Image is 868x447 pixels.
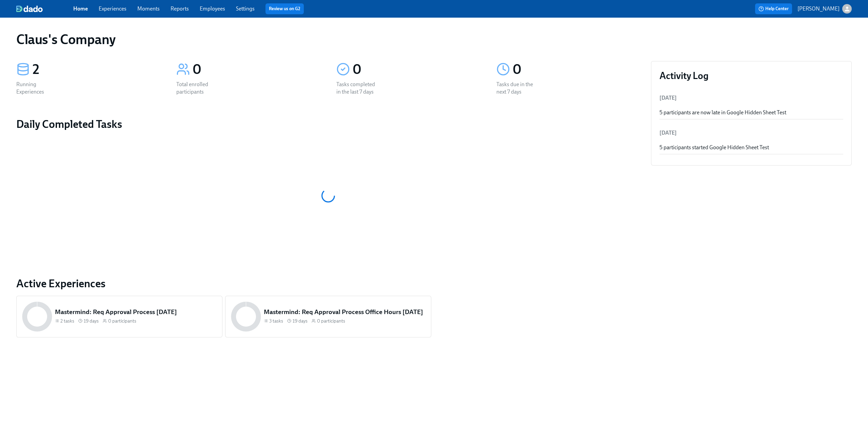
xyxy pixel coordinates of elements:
[99,5,126,12] a: Experiences
[108,318,136,324] span: 0 participants
[84,318,99,324] span: 19 days
[513,61,640,78] div: 0
[797,4,852,14] button: [PERSON_NAME]
[265,3,304,14] button: Review us on G2
[659,144,843,151] div: 5 participants started Google Hidden Sheet Test
[16,277,640,290] a: Active Experiences
[16,31,116,47] h1: Claus's Company
[317,318,345,324] span: 0 participants
[176,81,220,96] div: Total enrolled participants
[659,90,843,106] li: [DATE]
[16,5,73,12] a: dado
[797,5,840,13] p: [PERSON_NAME]
[264,308,426,316] h5: Mastermind: Req Approval Process Office Hours [DATE]
[758,5,789,12] span: Help Center
[659,70,843,82] h3: Activity Log
[293,318,308,324] span: 19 days
[16,5,43,12] img: dado
[16,117,640,131] h2: Daily Completed Tasks
[171,5,189,12] a: Reports
[73,5,88,12] a: Home
[659,125,843,141] li: [DATE]
[353,61,480,78] div: 0
[193,61,320,78] div: 0
[269,5,300,12] a: Review us on G2
[336,81,380,96] div: Tasks completed in the last 7 days
[269,318,283,324] span: 3 tasks
[55,308,217,316] h5: Mastermind: Req Approval Process [DATE]
[236,5,255,12] a: Settings
[60,318,74,324] span: 2 tasks
[16,81,60,96] div: Running Experiences
[200,5,225,12] a: Employees
[225,296,431,337] a: Mastermind: Req Approval Process Office Hours [DATE]3 tasks 19 days0 participants
[16,296,222,337] a: Mastermind: Req Approval Process [DATE]2 tasks 19 days0 participants
[659,109,843,116] div: 5 participants are now late in Google Hidden Sheet Test
[137,5,160,12] a: Moments
[755,3,792,14] button: Help Center
[33,61,160,78] div: 2
[496,81,540,96] div: Tasks due in the next 7 days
